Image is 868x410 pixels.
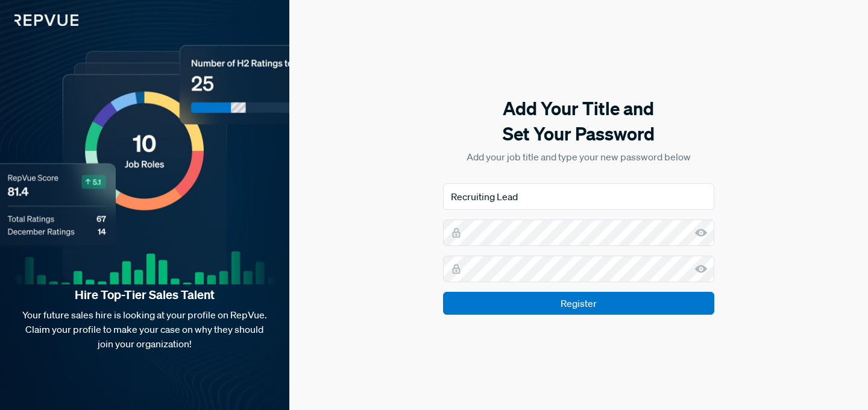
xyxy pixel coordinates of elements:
strong: Hire Top-Tier Sales Talent [19,287,270,303]
input: Job Title [443,183,714,210]
h5: Add Your Title and Set Your Password [443,96,714,147]
input: Register [443,292,714,315]
p: Your future sales hire is looking at your profile on RepVue. Claim your profile to make your case... [19,307,270,351]
p: Add your job title and type your new password below [443,150,714,164]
